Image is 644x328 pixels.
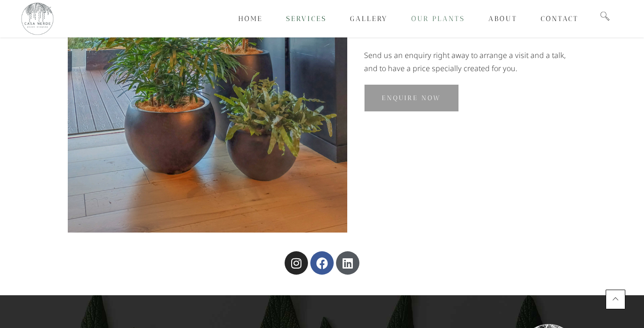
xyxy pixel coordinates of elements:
[364,49,580,75] p: Send us an enquiry right away to arrange a visit and a talk, and to have a price specially create...
[238,15,263,23] span: Home
[286,15,327,23] span: Services
[541,15,579,23] span: Contact
[488,15,517,23] span: About
[411,15,465,23] span: Our Plants
[364,84,459,112] a: Enquire Now
[350,15,388,23] span: Gallery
